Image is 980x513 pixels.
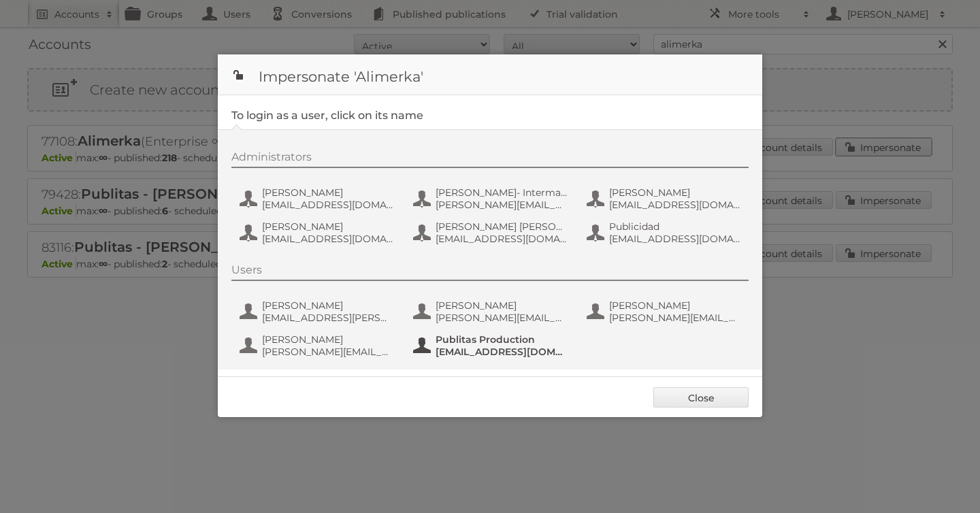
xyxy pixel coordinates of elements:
[436,186,568,199] span: [PERSON_NAME]- Intermark
[609,233,741,245] span: [EMAIL_ADDRESS][DOMAIN_NAME]
[231,263,749,281] div: Users
[609,312,741,324] span: [PERSON_NAME][EMAIL_ADDRESS][DOMAIN_NAME]
[218,54,762,95] h1: Impersonate 'Alimerka'
[609,186,741,199] span: [PERSON_NAME]
[262,233,394,245] span: [EMAIL_ADDRESS][DOMAIN_NAME]
[609,220,741,233] span: Publicidad
[412,219,572,246] button: [PERSON_NAME] [PERSON_NAME] [EMAIL_ADDRESS][DOMAIN_NAME]
[231,150,749,168] div: Administrators
[653,387,749,408] a: Close
[238,332,398,359] button: [PERSON_NAME] [PERSON_NAME][EMAIL_ADDRESS][DOMAIN_NAME]
[262,186,394,199] span: [PERSON_NAME]
[436,346,568,358] span: [EMAIL_ADDRESS][DOMAIN_NAME]
[412,332,572,359] button: Publitas Production [EMAIL_ADDRESS][DOMAIN_NAME]
[412,298,572,325] button: [PERSON_NAME] [PERSON_NAME][EMAIL_ADDRESS][PERSON_NAME][DOMAIN_NAME]
[585,185,745,212] button: [PERSON_NAME] [EMAIL_ADDRESS][DOMAIN_NAME]
[262,199,394,211] span: [EMAIL_ADDRESS][DOMAIN_NAME]
[436,333,568,346] span: Publitas Production
[262,312,394,324] span: [EMAIL_ADDRESS][PERSON_NAME][DOMAIN_NAME]
[436,199,568,211] span: [PERSON_NAME][EMAIL_ADDRESS][PERSON_NAME][PERSON_NAME][DOMAIN_NAME]
[609,299,741,312] span: [PERSON_NAME]
[436,312,568,324] span: [PERSON_NAME][EMAIL_ADDRESS][PERSON_NAME][DOMAIN_NAME]
[436,299,568,312] span: [PERSON_NAME]
[436,233,568,245] span: [EMAIL_ADDRESS][DOMAIN_NAME]
[231,109,423,122] legend: To login as a user, click on its name
[262,220,394,233] span: [PERSON_NAME]
[262,299,394,312] span: [PERSON_NAME]
[585,298,745,325] button: [PERSON_NAME] [PERSON_NAME][EMAIL_ADDRESS][DOMAIN_NAME]
[585,219,745,246] button: Publicidad [EMAIL_ADDRESS][DOMAIN_NAME]
[238,298,398,325] button: [PERSON_NAME] [EMAIL_ADDRESS][PERSON_NAME][DOMAIN_NAME]
[262,333,394,346] span: [PERSON_NAME]
[609,199,741,211] span: [EMAIL_ADDRESS][DOMAIN_NAME]
[238,219,398,246] button: [PERSON_NAME] [EMAIL_ADDRESS][DOMAIN_NAME]
[262,346,394,358] span: [PERSON_NAME][EMAIL_ADDRESS][DOMAIN_NAME]
[436,220,568,233] span: [PERSON_NAME] [PERSON_NAME]
[412,185,572,212] button: [PERSON_NAME]- Intermark [PERSON_NAME][EMAIL_ADDRESS][PERSON_NAME][PERSON_NAME][DOMAIN_NAME]
[238,185,398,212] button: [PERSON_NAME] [EMAIL_ADDRESS][DOMAIN_NAME]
